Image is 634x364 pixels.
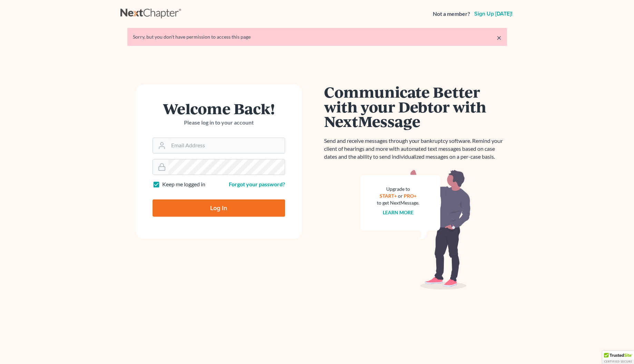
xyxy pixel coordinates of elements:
[433,10,470,18] strong: Not a member?
[133,33,501,40] div: Sorry, but you don't have permission to access this page
[398,193,403,199] span: or
[153,101,285,116] h1: Welcome Back!
[404,193,417,199] a: PRO+
[377,186,420,193] div: Upgrade to
[380,193,397,199] a: START+
[153,119,285,127] p: Please log in to your account
[473,11,514,17] a: Sign up [DATE]!
[383,209,413,215] a: Learn more
[377,199,420,206] div: to get NextMessage.
[324,85,507,129] h1: Communicate Better with your Debtor with NextMessage
[360,169,471,290] img: nextmessage_bg-59042aed3d76b12b5cd301f8e5b87938c9018125f34e5fa2b7a6b67550977c72.svg
[497,33,501,42] a: ×
[324,137,507,161] p: Send and receive messages through your bankruptcy software. Remind your client of hearings and mo...
[602,351,634,364] div: TrustedSite Certified
[162,180,205,188] label: Keep me logged in
[168,138,285,153] input: Email Address
[229,181,285,187] a: Forgot your password?
[153,199,285,217] input: Log In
